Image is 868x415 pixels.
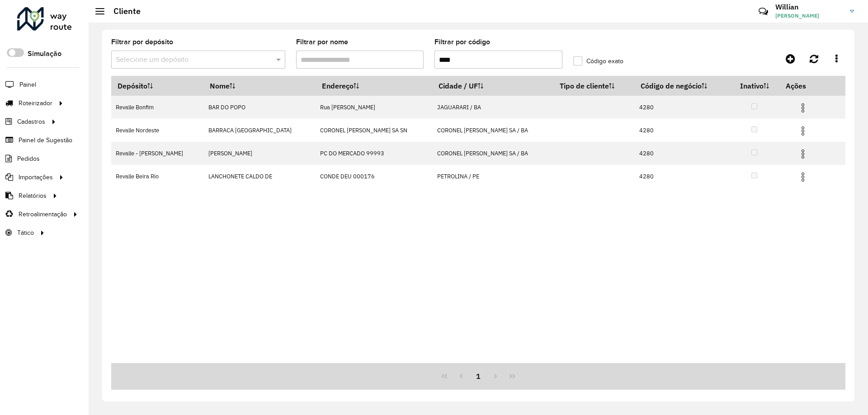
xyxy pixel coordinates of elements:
th: Cidade / UF [432,76,553,96]
span: Pedidos [17,154,40,163]
td: Revalle Bonfim [111,96,204,119]
span: Roteirizador [19,98,52,108]
span: Tático [17,228,34,238]
td: CORONEL [PERSON_NAME] SA / BA [432,142,553,165]
td: 4280 [634,142,729,165]
span: Painel [19,80,36,89]
td: CORONEL [PERSON_NAME] SA / BA [432,119,553,142]
label: Simulação [28,48,61,59]
td: PETROLINA / PE [432,165,553,188]
button: 1 [470,368,487,385]
td: BAR DO POPO [204,96,316,119]
label: Filtrar por código [434,37,490,47]
td: LANCHONETE CALDO DE [204,165,316,188]
td: Revalle Beira Rio [111,165,204,188]
span: Relatórios [19,191,47,201]
th: Nome [204,76,316,96]
label: Código exato [573,56,623,66]
span: Importações [19,173,53,182]
td: Revalle Nordeste [111,119,204,142]
span: [PERSON_NAME] [775,12,843,20]
th: Inativo [730,76,779,96]
th: Depósito [111,76,204,96]
td: [PERSON_NAME] [204,142,316,165]
a: Contato Rápido [754,2,773,21]
td: Revalle - [PERSON_NAME] [111,142,204,165]
td: 4280 [634,165,729,188]
td: PC DO MERCADO 99993 [316,142,432,165]
span: Painel de Sugestão [19,135,72,145]
td: 4280 [634,96,729,119]
td: JAGUARARI / BA [432,96,553,119]
span: Retroalimentação [19,210,67,219]
th: Código de negócio [634,76,729,96]
th: Tipo de cliente [553,76,634,96]
td: 4280 [634,119,729,142]
h2: Cliente [104,6,141,16]
td: BARRACA [GEOGRAPHIC_DATA] [204,119,316,142]
span: Cadastros [17,117,45,126]
td: Rua [PERSON_NAME] [316,96,432,119]
td: CONDE DEU 000176 [316,165,432,188]
td: CORONEL [PERSON_NAME] SA SN [316,119,432,142]
th: Ações [779,76,834,95]
label: Filtrar por depósito [111,37,173,47]
h3: Willian [775,3,843,11]
label: Filtrar por nome [296,37,348,47]
th: Endereço [316,76,432,96]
